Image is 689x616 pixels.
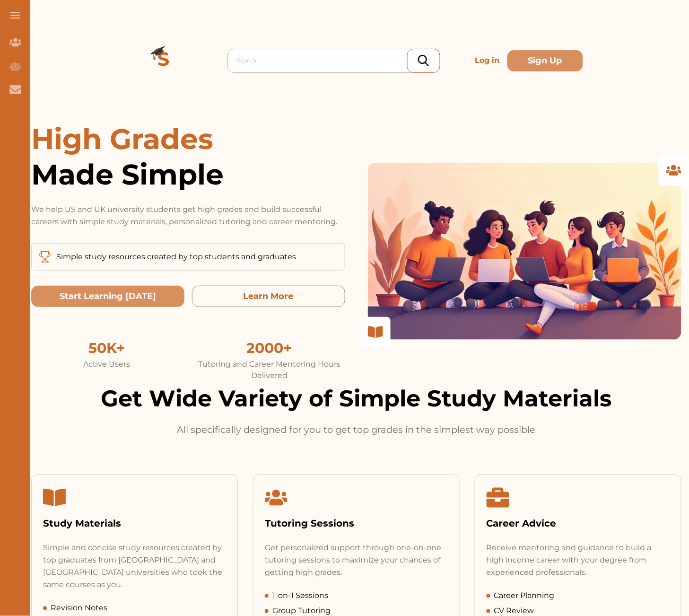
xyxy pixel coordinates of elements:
[265,542,448,579] div: Get personalized support through one-on-one tutoring sessions to maximize your chances of getting...
[43,517,226,531] div: Study Materials
[43,542,226,591] div: Simple and concise study resources created by top graduates from [GEOGRAPHIC_DATA] and [GEOGRAPHI...
[194,337,345,359] div: 2000+
[31,381,681,415] h2: Get Wide Variety of Simple Study Materials
[31,122,213,156] span: High Grades
[31,203,345,228] p: We help US and UK university students get high grades and build successful careers with simple st...
[130,26,198,95] img: Logo
[31,157,345,192] span: Made Simple
[51,603,107,614] span: Revision Notes
[418,55,429,66] img: search_icon
[507,50,583,71] button: Sign Up
[272,590,328,602] span: 1-on-1 Sessions
[194,359,345,381] div: Tutoring and Career Mentoring Hours Delivered
[31,359,183,370] div: Active Users
[471,51,504,70] p: Log in
[487,542,670,579] div: Receive mentoring and guidance to build a high income career with your degree from experienced pr...
[487,517,670,531] div: Career Advice
[265,517,448,531] div: Tutoring Sessions
[31,286,184,307] button: Start Learning Today
[192,286,345,307] button: Learn More
[31,337,183,359] div: 50K+
[494,590,555,602] span: Career Planning
[56,251,296,263] p: Simple study resources created by top students and graduates
[175,423,538,437] p: All specifically designed for you to get top grades in the simplest way possible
